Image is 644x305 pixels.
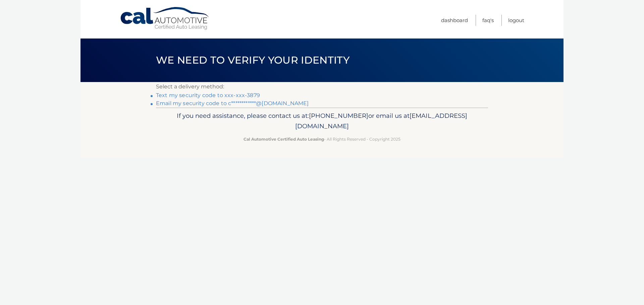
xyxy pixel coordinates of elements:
a: FAQ's [482,15,494,26]
span: [PHONE_NUMBER] [309,112,368,120]
a: Dashboard [441,15,468,26]
span: We need to verify your identity [156,54,350,66]
a: Text my security code to xxx-xxx-3879 [156,92,260,98]
a: Cal Automotive [120,7,210,30]
a: Logout [508,15,524,26]
p: If you need assistance, please contact us at: or email us at [160,110,484,132]
strong: Cal Automotive Certified Auto Leasing [244,137,324,142]
p: - All Rights Reserved - Copyright 2025 [160,136,484,143]
p: Select a delivery method: [156,82,488,91]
